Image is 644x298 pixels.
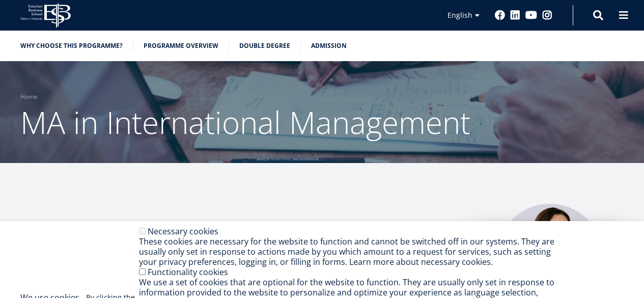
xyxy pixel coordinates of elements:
[20,101,470,143] span: MA in International Management
[542,10,552,20] a: Instagram
[525,10,537,20] a: Youtube
[20,92,38,102] a: Home
[144,41,218,51] a: Programme overview
[311,41,347,51] a: Admission
[510,10,520,20] a: Linkedin
[495,10,505,20] a: Facebook
[139,236,563,267] div: These cookies are necessary for the website to function and cannot be switched off in our systems...
[239,41,290,51] a: Double Degree
[148,226,218,237] label: Necessary cookies
[20,41,123,51] a: Why choose this programme?
[148,266,228,278] label: Functionality cookies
